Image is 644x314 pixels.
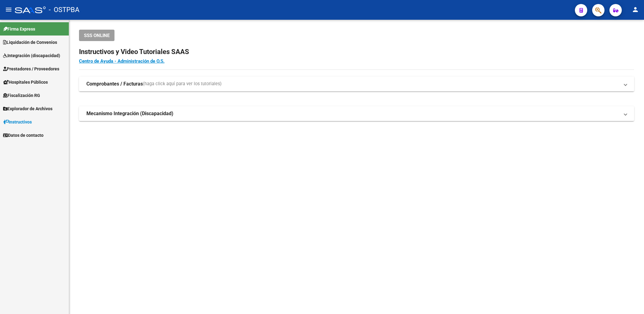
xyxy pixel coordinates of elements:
[49,3,79,17] span: - OSTPBA
[86,110,173,117] strong: Mecanismo Integración (Discapacidad)
[3,79,48,86] span: Hospitales Públicos
[84,33,110,38] span: SSS ONLINE
[79,77,634,91] mat-expansion-panel-header: Comprobantes / Facturas(haga click aquí para ver los tutoriales)
[632,6,639,13] mat-icon: person
[3,26,35,32] span: Firma Express
[3,119,32,125] span: Instructivos
[3,39,57,46] span: Liquidación de Convenios
[3,132,44,139] span: Datos de contacto
[79,30,114,41] button: SSS ONLINE
[3,105,52,112] span: Explorador de Archivos
[79,46,634,58] h2: Instructivos y Video Tutoriales SAAS
[5,6,12,13] mat-icon: menu
[79,58,164,64] a: Centro de Ayuda - Administración de O.S.
[143,81,222,87] span: (haga click aquí para ver los tutoriales)
[3,65,59,72] span: Prestadores / Proveedores
[623,293,638,308] iframe: Intercom live chat
[86,81,143,87] strong: Comprobantes / Facturas
[79,106,634,121] mat-expansion-panel-header: Mecanismo Integración (Discapacidad)
[3,92,40,99] span: Fiscalización RG
[3,52,60,59] span: Integración (discapacidad)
